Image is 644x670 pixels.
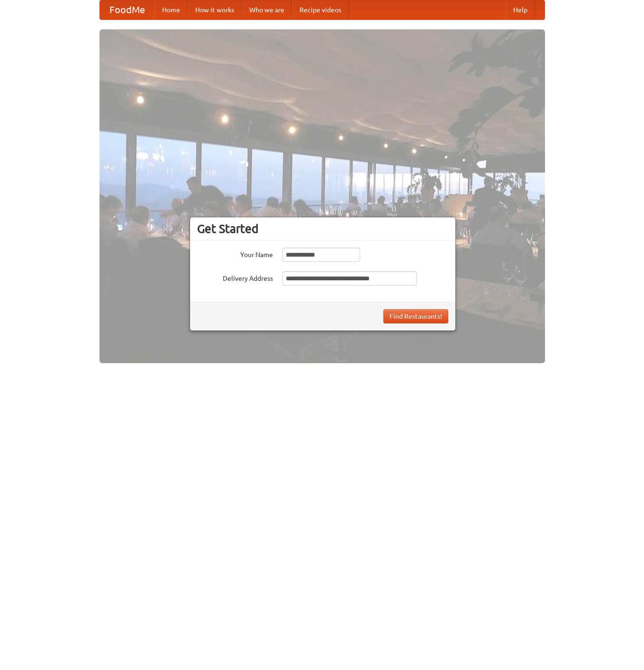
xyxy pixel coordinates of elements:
h3: Get Started [197,222,448,236]
a: Who we are [242,0,292,19]
a: Recipe videos [292,0,349,19]
a: Help [506,0,535,19]
button: Find Restaurants! [383,309,448,323]
a: Home [154,0,188,19]
a: How it works [188,0,242,19]
label: Your Name [197,248,273,259]
a: FoodMe [100,0,154,19]
label: Delivery Address [197,271,273,283]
